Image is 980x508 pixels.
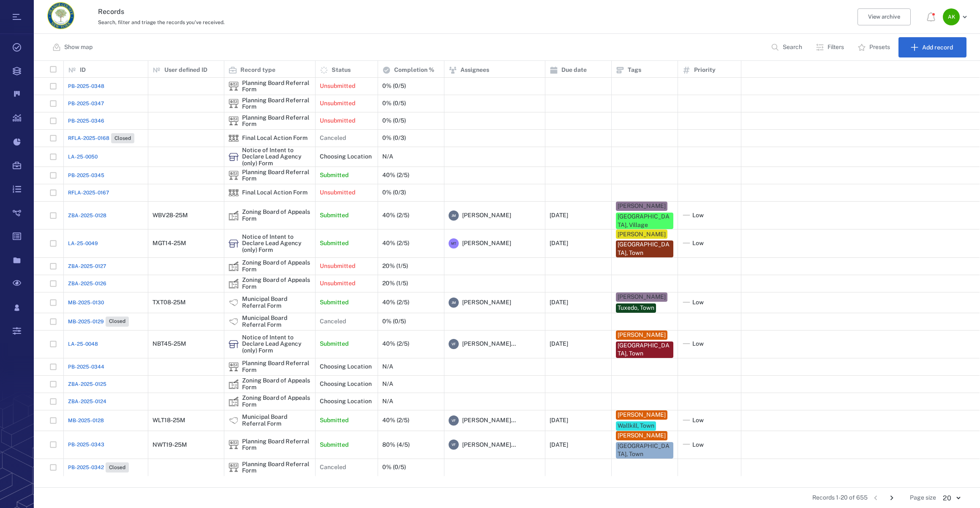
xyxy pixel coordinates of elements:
[766,37,809,57] button: Search
[152,240,186,246] div: MGT14-25M
[164,66,207,74] p: User defined ID
[382,341,409,347] div: 40% (2/5)
[68,172,104,179] span: PB-2025-0345
[550,341,568,347] div: [DATE]
[229,317,239,327] img: icon Municipal Board Referral Form
[68,340,98,348] span: LA-25-0048
[229,415,239,426] img: icon Municipal Board Referral Form
[242,377,311,391] div: Zoning Board of Appeals Form
[98,7,694,17] h3: Records
[242,438,311,451] div: Planning Board Referral Form
[320,82,355,90] p: Unsubmitted
[242,135,308,141] div: Final Local Action Form
[47,37,99,57] button: Show map
[68,100,104,107] span: PB-2025-0347
[382,212,409,218] div: 40% (2/5)
[449,210,459,221] div: J M
[462,239,511,248] span: [PERSON_NAME]
[462,211,511,220] span: [PERSON_NAME]
[460,66,489,74] p: Assignees
[68,240,98,247] a: LA-25-0049
[449,298,459,308] div: J M
[320,416,348,425] p: Submitted
[68,262,106,270] a: ZBA-2025-0127
[229,210,239,221] img: icon Zoning Board of Appeals Form
[242,80,311,93] div: Planning Board Referral Form
[618,442,672,459] div: [GEOGRAPHIC_DATA], Town
[320,397,372,406] p: Choosing Location
[382,318,406,325] div: 0% (0/5)
[68,317,129,327] a: MB-2025-0129Closed
[943,8,970,25] button: AK
[68,464,104,471] span: PB-2025-0342
[68,134,109,142] span: RFLA-2025-0168
[382,240,409,246] div: 40% (2/5)
[68,117,104,125] span: PB-2025-0346
[68,462,129,472] a: PB-2025-0342Closed
[242,395,311,408] div: Zoning Board of Appeals Form
[320,153,372,161] p: Choosing Location
[229,415,239,426] div: Municipal Board Referral Form
[692,239,704,248] span: Low
[68,153,98,161] a: LA-25-0050
[229,298,239,308] img: icon Municipal Board Referral Form
[229,188,239,198] div: Final Local Action Form
[229,188,239,198] img: icon Final Local Action Form
[242,414,311,427] div: Municipal Board Referral Form
[828,43,844,52] p: Filters
[229,462,239,472] img: icon Planning Board Referral Form
[320,340,348,348] p: Submitted
[550,212,568,218] div: [DATE]
[68,441,104,448] a: PB-2025-0343
[229,396,239,407] img: icon Zoning Board of Appeals Form
[320,262,355,270] p: Unsubmitted
[382,417,409,423] div: 40% (2/5)
[382,153,393,160] div: N/A
[869,43,890,52] p: Presets
[694,66,716,74] p: Priority
[229,116,239,126] img: icon Planning Board Referral Form
[229,440,239,450] img: icon Planning Board Referral Form
[152,341,186,347] div: NBT45-25M
[462,441,516,449] span: [PERSON_NAME]...
[943,8,960,25] div: A K
[242,189,308,196] div: Final Local Action Form
[68,380,106,388] a: ZBA-2025-0125
[382,100,406,107] div: 0% (0/5)
[229,440,239,450] div: Planning Board Referral Form
[229,279,239,289] img: icon Zoning Board of Appeals Form
[382,381,393,387] div: N/A
[320,211,348,220] p: Submitted
[64,43,93,52] p: Show map
[68,82,104,90] a: PB-2025-0348
[229,81,239,91] img: icon Planning Board Referral Form
[242,209,311,222] div: Zoning Board of Appeals Form
[229,379,239,389] img: icon Zoning Board of Appeals Form
[618,213,672,229] div: [GEOGRAPHIC_DATA], Village
[68,398,106,405] a: ZBA-2025-0124
[618,293,666,301] div: [PERSON_NAME]
[107,464,127,471] span: Closed
[152,212,188,218] div: WBV28-25M
[68,318,104,325] span: MB-2025-0129
[382,464,406,470] div: 0% (0/5)
[68,189,109,197] span: RFLA-2025-0167
[320,188,355,197] p: Unsubmitted
[382,135,406,141] div: 0% (0/3)
[98,19,225,25] span: Search, filter and triage the records you've received.
[382,280,408,287] div: 20% (1/5)
[229,170,239,180] div: Planning Board Referral Form
[382,263,408,269] div: 20% (1/5)
[618,202,666,210] div: [PERSON_NAME]
[229,317,239,327] div: Municipal Board Referral Form
[242,277,311,290] div: Zoning Board of Appeals Form
[113,135,133,142] span: Closed
[618,240,672,257] div: [GEOGRAPHIC_DATA], Town
[618,411,666,419] div: [PERSON_NAME]
[229,362,239,372] div: Planning Board Referral Form
[618,341,672,358] div: [GEOGRAPHIC_DATA], Town
[242,169,311,182] div: Planning Board Referral Form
